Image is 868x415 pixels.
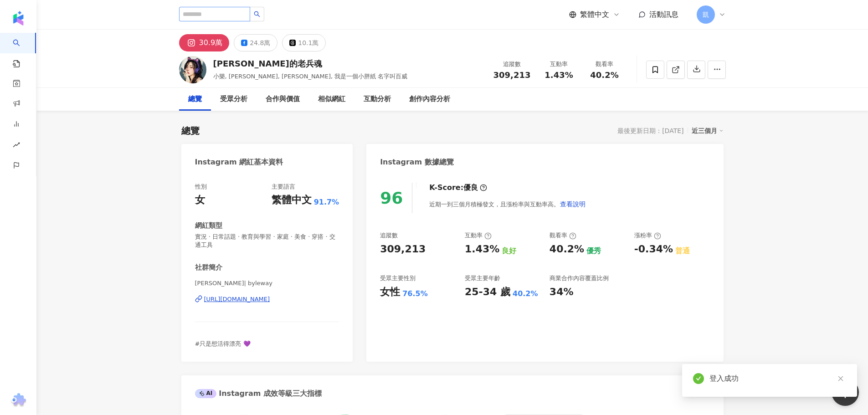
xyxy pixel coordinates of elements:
[298,36,318,49] div: 10.1萬
[318,94,345,105] div: 相似網紅
[649,10,678,19] span: 活動訊息
[195,279,339,287] span: [PERSON_NAME]| byleway
[220,94,247,105] div: 受眾分析
[634,242,673,256] div: -0.34%
[188,94,202,105] div: 總覽
[703,10,709,20] span: 凱
[254,11,260,17] span: search
[13,33,31,68] a: search
[837,375,844,382] span: close
[179,34,230,51] button: 30.9萬
[380,157,454,167] div: Instagram 數據總覽
[204,295,270,303] div: [URL][DOMAIN_NAME]
[587,60,622,69] div: 觀看率
[493,70,531,80] span: 309,213
[634,231,661,240] div: 漲粉率
[429,195,586,213] div: 近期一到三個月積極發文，且漲粉率與互動率高。
[380,242,426,256] div: 309,213
[617,127,683,134] div: 最後更新日期：[DATE]
[195,183,207,191] div: 性別
[550,274,609,282] div: 商業合作內容覆蓋比例
[213,73,408,80] span: 小樂, [PERSON_NAME], [PERSON_NAME], 我是一個小胖紙 名字叫百威
[465,285,510,299] div: 25-34 歲
[502,246,516,256] div: 良好
[10,393,27,408] img: chrome extension
[272,183,295,191] div: 主要語言
[195,340,251,347] span: #只是想活得漂亮 💜
[195,389,217,398] div: AI
[195,295,339,303] a: [URL][DOMAIN_NAME]
[179,56,206,83] img: KOL Avatar
[380,274,416,282] div: 受眾主要性別
[560,200,586,208] span: 查看說明
[195,233,339,249] span: 實況 · 日常話題 · 教育與學習 · 家庭 · 美食 · 穿搭 · 交通工具
[550,285,574,299] div: 34%
[544,71,573,80] span: 1.43%
[380,231,398,240] div: 追蹤數
[465,242,499,256] div: 1.43%
[465,231,492,240] div: 互動率
[282,34,326,51] button: 10.1萬
[709,373,846,384] div: 登入成功
[429,183,487,193] div: K-Score :
[195,221,222,231] div: 網紅類型
[463,183,478,193] div: 優良
[692,125,724,137] div: 近三個月
[181,124,200,137] div: 總覽
[513,289,538,299] div: 40.2%
[550,242,584,256] div: 40.2%
[542,60,576,69] div: 互動率
[493,60,531,69] div: 追蹤數
[409,94,450,105] div: 創作內容分析
[580,10,609,20] span: 繁體中文
[380,189,403,207] div: 96
[590,71,618,80] span: 40.2%
[195,193,205,207] div: 女
[195,389,322,399] div: Instagram 成效等級三大指標
[550,231,576,240] div: 觀看率
[199,36,223,49] div: 30.9萬
[11,11,26,26] img: logo icon
[675,246,690,256] div: 普通
[234,34,277,51] button: 24.8萬
[314,197,339,207] span: 91.7%
[250,36,270,49] div: 24.8萬
[272,193,312,207] div: 繁體中文
[380,285,400,299] div: 女性
[13,136,20,156] span: rise
[364,94,391,105] div: 互動分析
[693,373,704,384] span: check-circle
[402,289,428,299] div: 76.5%
[195,263,222,272] div: 社群簡介
[586,246,601,256] div: 優秀
[266,94,300,105] div: 合作與價值
[195,157,283,167] div: Instagram 網紅基本資料
[213,58,408,69] div: [PERSON_NAME]的老兵魂
[560,195,586,213] button: 查看說明
[465,274,500,282] div: 受眾主要年齡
